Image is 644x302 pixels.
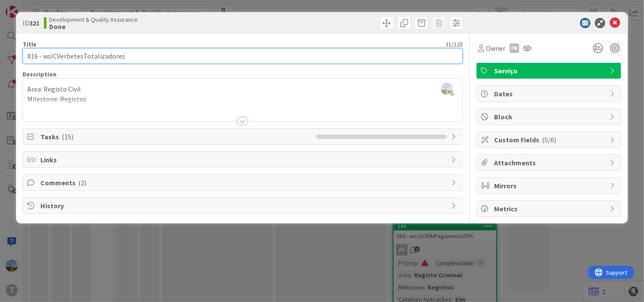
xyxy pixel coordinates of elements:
b: 321 [29,19,40,27]
div: 31 / 128 [39,40,463,48]
span: ID [23,18,40,28]
span: Attachments [494,158,605,168]
span: ( 15 ) [62,132,73,141]
span: Description [23,70,56,78]
p: Area: Registo Civil [27,84,458,94]
span: Metrics [494,204,605,214]
span: Custom Fields [494,135,605,145]
span: History [40,200,447,211]
span: Tasks [40,131,312,142]
span: Mirrors [494,181,605,191]
span: ( 2 ) [78,178,86,187]
span: Serviço [494,66,605,76]
span: Owner [486,43,505,53]
img: rbRSAc01DXEKpQIPCc1LpL06ElWUjD6K.png [441,83,453,95]
span: Dates [494,89,605,99]
span: ( 5/6 ) [542,135,556,144]
div: FM [510,43,519,53]
span: Support [18,1,40,12]
p: Milestone: Registos [27,94,458,104]
span: Comments [40,177,447,188]
span: Links [40,154,447,165]
label: Title [23,40,37,48]
span: Development & Quality Assurance [49,16,138,23]
span: Block [494,112,605,122]
b: Done [49,23,138,30]
input: type card name here... [23,48,463,64]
